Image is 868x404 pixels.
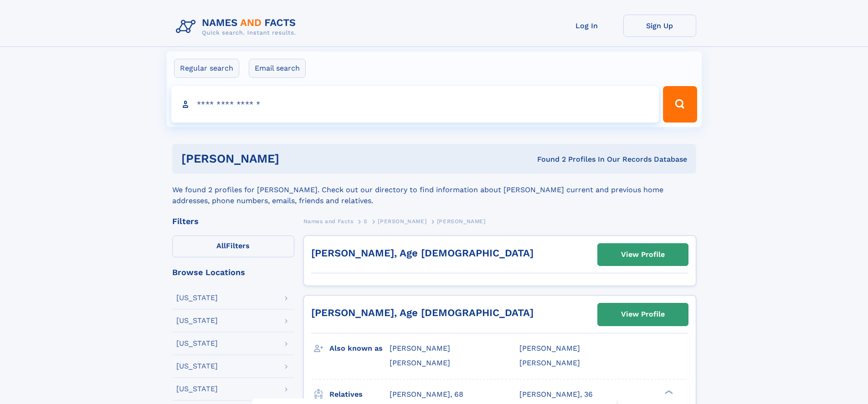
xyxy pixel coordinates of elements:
div: [US_STATE] [176,294,218,302]
a: [PERSON_NAME], Age [DEMOGRAPHIC_DATA] [311,307,534,318]
a: Sign Up [623,15,696,37]
button: Search Button [663,86,697,123]
span: [PERSON_NAME] [519,358,580,367]
span: All [216,241,226,250]
h1: [PERSON_NAME] [181,153,408,164]
a: [PERSON_NAME] [378,215,426,227]
div: Found 2 Profiles In Our Records Database [408,154,687,164]
h3: Also known as [329,341,390,356]
div: [US_STATE] [176,340,218,347]
div: View Profile [621,304,665,325]
a: View Profile [598,244,688,266]
img: Logo Names and Facts [172,15,303,39]
input: search input [171,86,659,123]
span: [PERSON_NAME] [378,218,426,225]
div: [US_STATE] [176,317,218,324]
span: [PERSON_NAME] [437,218,486,225]
span: [PERSON_NAME] [390,344,450,353]
a: [PERSON_NAME], 36 [519,389,593,399]
span: [PERSON_NAME] [519,344,580,353]
div: Filters [172,217,294,225]
div: We found 2 profiles for [PERSON_NAME]. Check out our directory to find information about [PERSON_... [172,174,696,206]
a: S [364,215,368,227]
label: Filters [172,235,294,257]
div: [US_STATE] [176,385,218,393]
div: Browse Locations [172,268,294,276]
a: [PERSON_NAME], 68 [390,389,463,399]
a: [PERSON_NAME], Age [DEMOGRAPHIC_DATA] [311,247,534,259]
label: Regular search [174,59,239,78]
span: S [364,218,368,225]
div: [US_STATE] [176,363,218,370]
div: ❯ [663,389,673,395]
a: Names and Facts [303,215,354,227]
h3: Relatives [329,387,390,402]
label: Email search [249,59,306,78]
a: Log In [550,15,623,37]
a: View Profile [598,303,688,325]
div: View Profile [621,244,665,265]
span: [PERSON_NAME] [390,358,450,367]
